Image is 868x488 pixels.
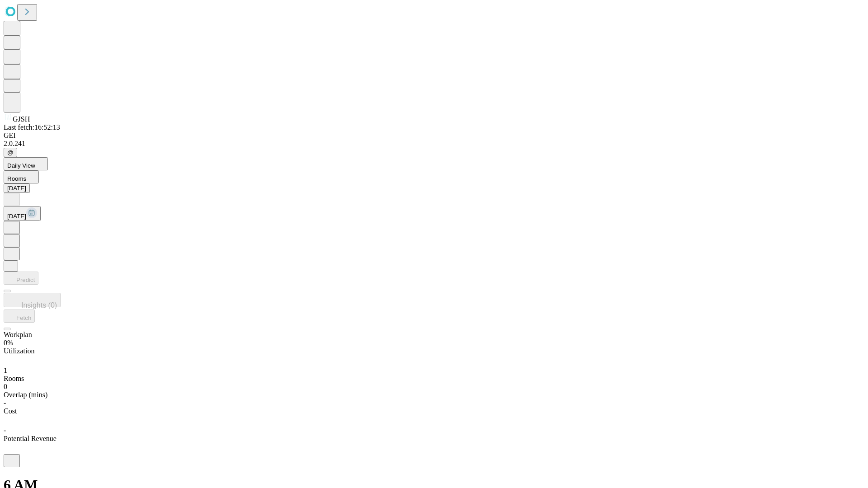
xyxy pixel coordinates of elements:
span: Daily View [7,162,35,169]
span: Rooms [7,175,26,182]
span: Last fetch: 16:52:13 [4,123,60,131]
button: Daily View [4,157,48,170]
div: GEI [4,131,864,140]
span: Cost [4,407,17,415]
span: Utilization [4,347,34,355]
span: Insights (0) [21,301,57,309]
button: Fetch [4,310,35,323]
span: Workplan [4,331,32,338]
span: - [4,399,6,407]
button: Insights (0) [4,293,61,307]
button: Rooms [4,170,39,183]
button: Predict [4,272,38,285]
button: @ [4,148,17,157]
span: 0% [4,339,13,347]
span: 0 [4,383,7,390]
div: 2.0.241 [4,140,864,148]
span: 1 [4,366,7,374]
span: - [4,427,6,434]
span: GJSH [13,115,30,123]
span: Rooms [4,375,24,382]
span: @ [7,149,14,156]
span: Overlap (mins) [4,391,47,399]
span: [DATE] [7,213,26,220]
button: [DATE] [4,206,41,221]
button: [DATE] [4,183,30,193]
span: Potential Revenue [4,435,57,442]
